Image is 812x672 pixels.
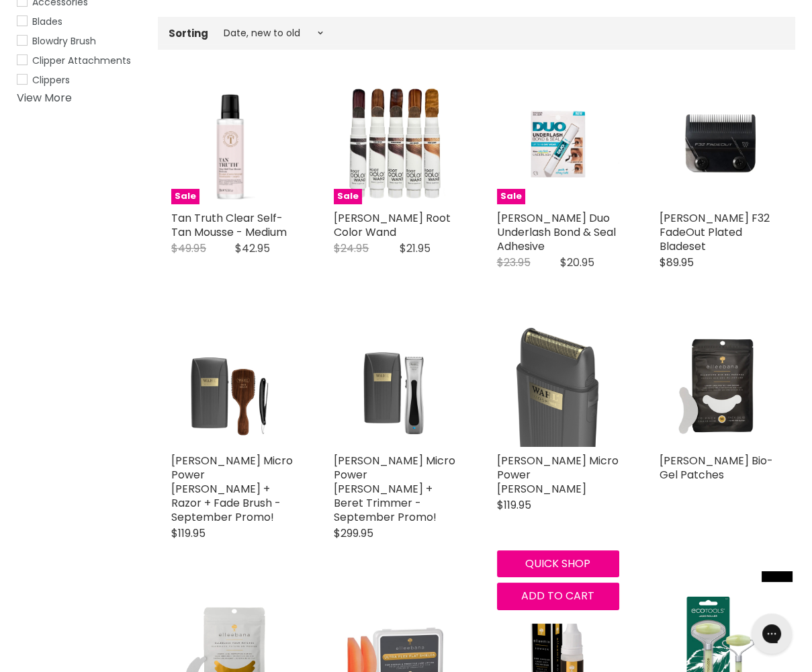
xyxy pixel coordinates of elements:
span: Sale [334,189,362,204]
a: Clippers [17,73,141,87]
a: Wahl Micro Power Shaver Wahl Micro Power Shaver [497,325,619,447]
iframe: Gorgias live chat messenger [745,609,799,659]
span: Sale [497,189,525,204]
img: Wahl F32 FadeOut Plated Bladeset [660,82,782,204]
label: Sorting [169,28,208,39]
img: Jerome Russell Root Color Wand [334,87,456,199]
span: Clipper Attachments [32,54,131,67]
a: [PERSON_NAME] Bio-Gel Patches [660,453,773,482]
a: Blowdry Brush [17,34,141,48]
a: Blades [17,14,141,29]
a: Wahl F32 FadeOut Plated Bladeset Wahl F32 FadeOut Plated Bladeset [660,82,782,204]
span: Add to cart [521,588,594,603]
a: Ardell Duo Underlash Bond & Seal Adhesive Ardell Duo Underlash Bond & Seal Adhesive Sale [497,82,619,204]
img: Wahl Micro Power Shaver [497,325,619,447]
button: Quick shop [497,550,619,577]
span: $21.95 [400,241,431,256]
img: Elleebana ElleePure Bio-Gel Patches [660,325,782,447]
a: [PERSON_NAME] Root Color Wand [334,210,451,240]
span: $20.95 [560,255,594,270]
span: $42.95 [235,241,270,256]
span: $49.95 [171,241,206,256]
a: [PERSON_NAME] Micro Power [PERSON_NAME] + Razor + Fade Brush - September Promo! [171,453,293,525]
span: Blades [32,15,62,28]
img: Wahl Micro Power Shaver + Razor + Fade Brush - September Promo! [171,325,294,447]
span: Blowdry Brush [32,34,96,48]
a: Jerome Russell Root Color Wand Jerome Russell Root Color Wand Sale [334,82,456,204]
span: $89.95 [660,255,694,270]
a: [PERSON_NAME] Micro Power [PERSON_NAME] + Beret Trimmer - September Promo! [334,453,455,525]
button: Add to cart [497,583,619,610]
img: Ardell Duo Underlash Bond & Seal Adhesive [497,82,619,204]
a: View More [17,90,72,106]
a: [PERSON_NAME] Duo Underlash Bond & Seal Adhesive [497,210,616,254]
a: Tan Truth Clear Self-Tan Mousse - Medium [171,210,287,240]
span: $299.95 [334,526,373,541]
a: Tan Truth Clear Self-Tan Mousse - Medium Sale [171,82,294,204]
a: [PERSON_NAME] Micro Power [PERSON_NAME] [497,453,619,497]
span: $119.95 [171,526,206,541]
span: $24.95 [334,241,369,256]
span: $119.95 [497,497,531,513]
span: Clippers [32,73,70,87]
a: Clipper Attachments [17,53,141,68]
img: Wahl Micro Power Shaver + Beret Trimmer - September Promo! [334,325,456,447]
img: Tan Truth Clear Self-Tan Mousse - Medium [191,82,273,204]
span: Sale [171,189,199,204]
a: [PERSON_NAME] F32 FadeOut Plated Bladeset [660,210,770,254]
span: $23.95 [497,255,531,270]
